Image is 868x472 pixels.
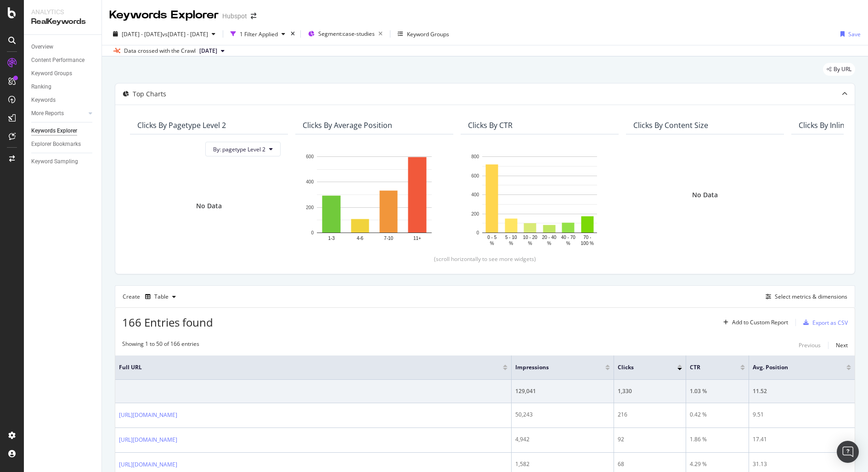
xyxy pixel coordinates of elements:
span: 2025 Aug. 5th [199,47,217,55]
button: Keyword Groups [394,27,453,41]
div: 31.13 [753,460,851,468]
div: Ranking [31,82,51,92]
div: 1.86 % [690,435,745,444]
div: RealKeywords [31,17,94,27]
div: Next [836,341,848,349]
div: Keywords [31,95,56,105]
div: Content Performance [31,56,85,65]
text: 20 - 40 [542,235,557,240]
button: [DATE] [196,45,228,56]
a: Keywords [31,95,95,105]
div: Clicks By pagetype Level 2 [137,121,226,130]
span: Avg. Position [753,363,833,372]
div: Analytics [31,7,94,17]
button: Save [837,27,861,41]
div: 17.41 [753,435,851,444]
div: Overview [31,42,53,52]
text: % [490,241,494,246]
button: 1 Filter Applied [227,27,289,41]
div: Top Charts [133,89,166,99]
button: [DATE] - [DATE]vs[DATE] - [DATE] [109,27,219,41]
a: [URL][DOMAIN_NAME] [119,411,177,420]
a: Keywords Explorer [31,126,95,136]
div: (scroll horizontally to see more widgets) [126,255,844,263]
div: arrow-right-arrow-left [251,13,256,19]
div: Keyword Groups [407,30,449,38]
span: [DATE] - [DATE] [122,30,162,38]
div: 4.29 % [690,460,745,468]
div: Previous [799,341,821,349]
button: Next [836,340,848,351]
div: Data crossed with the Crawl [124,47,196,55]
button: Table [141,289,180,304]
div: Open Intercom Messenger [837,441,859,463]
span: Full URL [119,363,489,372]
div: More Reports [31,109,64,118]
text: 10 - 20 [523,235,538,240]
span: By: pagetype Level 2 [213,145,265,153]
div: 129,041 [515,387,610,395]
div: Clicks By CTR [468,121,513,130]
a: Explorer Bookmarks [31,139,95,149]
button: Export as CSV [800,315,848,330]
div: Add to Custom Report [732,320,788,325]
span: vs [DATE] - [DATE] [162,30,208,38]
div: 1,582 [515,460,610,468]
div: Clicks By Content Size [633,121,708,130]
div: No Data [196,201,222,211]
button: Add to Custom Report [720,315,788,330]
div: 0.42 % [690,411,745,419]
span: 166 Entries found [122,315,213,330]
text: 200 [471,211,479,217]
div: 216 [618,411,682,419]
span: By URL [834,67,851,72]
span: CTR [690,363,727,372]
div: Save [848,30,861,38]
text: % [566,241,570,246]
text: 0 - 5 [487,235,496,240]
text: 600 [306,154,314,159]
div: 4,942 [515,435,610,444]
div: A chart. [468,152,611,248]
div: Export as CSV [812,319,848,327]
div: 50,243 [515,411,610,419]
text: % [509,241,513,246]
div: 1 Filter Applied [240,30,278,38]
div: times [289,29,297,39]
div: 92 [618,435,682,444]
div: 11.52 [753,387,851,395]
svg: A chart. [303,152,446,248]
text: 40 - 70 [561,235,576,240]
a: More Reports [31,109,86,118]
span: Segment: case-studies [318,30,375,38]
div: Hubspot [222,11,247,21]
text: 200 [306,205,314,210]
text: 400 [306,180,314,185]
div: 1.03 % [690,387,745,395]
div: legacy label [823,63,855,76]
text: 600 [471,173,479,178]
div: Keywords Explorer [31,126,77,136]
div: Clicks By Inlinks [799,121,852,130]
text: 0 [476,230,479,235]
div: 1,330 [618,387,682,395]
div: Showing 1 to 50 of 166 entries [122,340,199,351]
text: 5 - 10 [505,235,517,240]
div: No Data [692,190,718,200]
div: Table [154,294,169,300]
text: 7-10 [384,236,393,241]
div: Clicks By Average Position [303,121,392,130]
text: 1-3 [328,236,335,241]
div: Select metrics & dimensions [775,293,847,300]
a: [URL][DOMAIN_NAME] [119,460,177,469]
a: Keyword Groups [31,69,95,78]
div: Create [123,289,180,304]
text: % [547,241,551,246]
span: Impressions [515,363,592,372]
a: Ranking [31,82,95,92]
a: Overview [31,42,95,52]
a: Content Performance [31,56,95,65]
span: Clicks [618,363,664,372]
div: 68 [618,460,682,468]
